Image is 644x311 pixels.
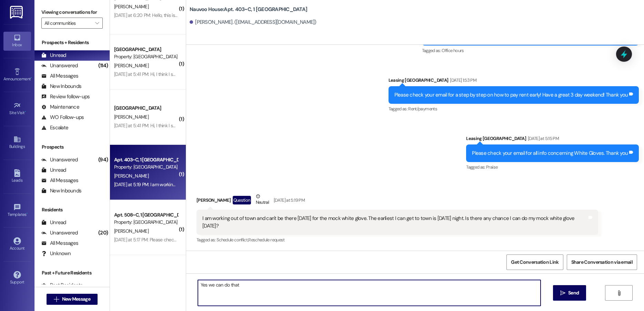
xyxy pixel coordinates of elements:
[190,6,307,13] b: Nauvoo House: Apt. 403~C, 1 [GEOGRAPHIC_DATA]
[41,7,103,18] label: Viewing conversations for
[41,103,79,111] div: Maintenance
[197,235,598,245] div: Tagged as:
[62,295,90,303] span: New Message
[506,254,563,270] button: Get Conversation Link
[466,135,639,144] div: Leasing [GEOGRAPHIC_DATA]
[233,196,251,204] div: Question
[41,93,90,100] div: Review follow-ups
[114,156,178,163] div: Apt. 403~C, 1 [GEOGRAPHIC_DATA]
[198,280,541,306] textarea: Yes we can do that
[448,77,476,84] div: [DATE] 1:53 PM
[114,71,593,77] div: [DATE] at 5:41 PM: Hi, I think I sent an email last month when you mentioned we could move in to ...
[571,259,633,266] span: Share Conversation via email
[41,114,84,121] div: WO Follow-ups
[41,250,71,257] div: Unknown
[526,135,559,142] div: [DATE] at 5:15 PM
[202,215,587,230] div: I am working out of town and can't be there [DATE] for the mock white glove. The earliest I can g...
[31,76,32,80] span: •
[41,52,66,59] div: Unread
[190,19,316,26] div: [PERSON_NAME]. ([EMAIL_ADDRESS][DOMAIN_NAME])
[567,254,637,270] button: Share Conversation via email
[3,201,31,220] a: Templates •
[114,104,178,112] div: [GEOGRAPHIC_DATA]
[486,164,497,170] span: Praise
[41,282,83,289] div: Past Residents
[114,237,292,243] div: [DATE] at 5:17 PM: Please check your email for all info concerning White Gloves. Thank you
[41,72,78,80] div: All Messages
[97,60,110,71] div: (114)
[54,297,59,302] i: 
[389,77,639,86] div: Leasing [GEOGRAPHIC_DATA]
[3,167,31,186] a: Leads
[114,114,149,120] span: [PERSON_NAME]
[41,83,81,90] div: New Inbounds
[568,289,579,297] span: Send
[41,167,66,174] div: Unread
[114,3,149,10] span: [PERSON_NAME]
[560,290,565,296] i: 
[616,290,622,296] i: 
[41,177,78,184] div: All Messages
[114,211,178,219] div: Apt. 508~C, 1 [GEOGRAPHIC_DATA]
[394,91,628,99] div: Please check your email for a step by step on how to pay rent early! Have a great 3 day weekend! ...
[422,46,639,56] div: Tagged as:
[41,62,78,69] div: Unanswered
[34,39,110,46] div: Prospects + Residents
[114,219,178,226] div: Property: [GEOGRAPHIC_DATA]
[197,193,598,210] div: [PERSON_NAME]
[34,206,110,213] div: Residents
[114,53,178,60] div: Property: [GEOGRAPHIC_DATA]
[25,109,26,114] span: •
[114,181,507,188] div: [DATE] at 5:19 PM: I am working out of town and can't be there [DATE] for the mock white glove. T...
[10,6,24,19] img: ResiDesk Logo
[95,20,99,26] i: 
[3,32,31,50] a: Inbox
[3,235,31,254] a: Account
[511,259,559,266] span: Get Conversation Link
[466,162,639,172] div: Tagged as:
[442,48,464,53] span: Office hours
[553,285,586,301] button: Send
[472,150,628,157] div: Please check your email for all info concerning White Gloves. Thank you
[44,18,92,29] input: All communities
[114,163,178,171] div: Property: [GEOGRAPHIC_DATA]
[27,211,28,216] span: •
[41,219,66,226] div: Unread
[389,104,639,114] div: Tagged as:
[34,143,110,151] div: Prospects
[114,228,149,234] span: [PERSON_NAME]
[3,100,31,118] a: Site Visit •
[217,237,248,243] span: Schedule conflict ,
[114,46,178,53] div: [GEOGRAPHIC_DATA]
[97,154,110,165] div: (94)
[41,187,81,194] div: New Inbounds
[272,197,305,204] div: [DATE] at 5:19 PM
[41,229,78,237] div: Unanswered
[248,237,284,243] span: Reschedule request
[97,228,110,238] div: (20)
[3,133,31,152] a: Buildings
[114,173,149,179] span: [PERSON_NAME]
[41,124,68,131] div: Escalate
[114,62,149,69] span: [PERSON_NAME]
[114,122,593,129] div: [DATE] at 5:41 PM: Hi, I think I sent an email last month when you mentioned we could move in to ...
[41,156,78,163] div: Unanswered
[34,269,110,277] div: Past + Future Residents
[254,193,270,207] div: Neutral
[408,106,437,112] span: Rent/payments
[41,240,78,247] div: All Messages
[47,294,98,305] button: New Message
[3,269,31,288] a: Support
